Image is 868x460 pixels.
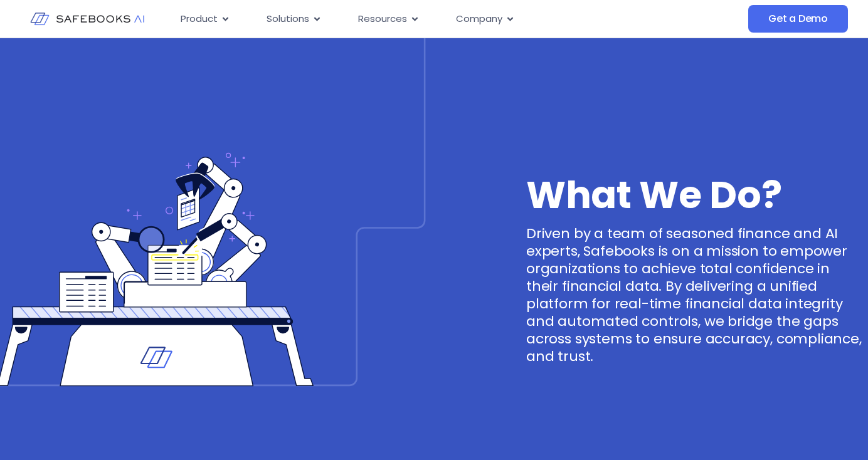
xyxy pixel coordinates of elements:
[181,12,218,26] span: Product
[748,5,848,33] a: Get a Demo
[456,12,502,26] span: Company
[526,225,862,365] p: Driven by a team of seasoned finance and AI experts, Safebooks is on a mission to empower organiz...
[526,182,862,207] h3: What We Do?
[358,12,407,26] span: Resources
[171,7,660,31] div: Menu Toggle
[171,7,660,31] nav: Menu
[267,12,309,26] span: Solutions
[768,13,828,25] span: Get a Demo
